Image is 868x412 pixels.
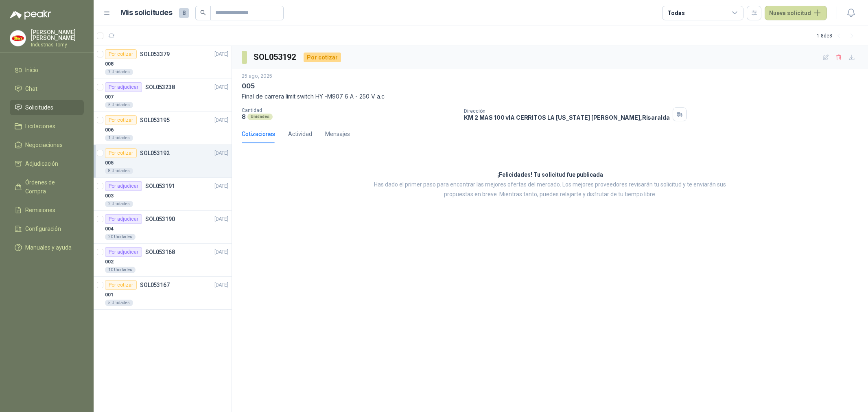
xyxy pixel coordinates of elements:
[140,282,170,288] p: SOL053167
[25,84,37,93] span: Chat
[31,42,84,47] p: Industrias Tomy
[242,92,858,101] p: Final de carrera limit switch HY -M907 6 A - 250 V a.c
[25,122,55,131] span: Licitaciones
[242,113,246,120] p: 8
[94,277,232,310] a: Por cotizarSOL053167[DATE] 0015 Unidades
[10,156,84,171] a: Adjudicación
[105,280,137,290] div: Por cotizar
[120,7,173,19] h1: Mis solicitudes
[105,115,137,125] div: Por cotizar
[10,240,84,255] a: Manuales y ayuda
[94,244,232,277] a: Por adjudicarSOL053168[DATE] 00210 Unidades
[94,145,232,178] a: Por cotizarSOL053192[DATE] 0058 Unidades
[497,170,603,180] h3: ¡Felicidades! Tu solicitud fue publicada
[105,93,114,101] p: 007
[105,159,114,167] p: 005
[94,79,232,112] a: Por adjudicarSOL053238[DATE] 0075 Unidades
[464,108,669,114] p: Dirección
[10,118,84,134] a: Licitaciones
[105,234,136,240] div: 20 Unidades
[145,216,175,222] p: SOL053190
[145,183,175,189] p: SOL053191
[179,8,189,18] span: 8
[140,117,170,123] p: SOL053195
[667,9,684,18] div: Todas
[214,50,228,58] p: [DATE]
[145,84,175,90] p: SOL053238
[105,69,133,75] div: 7 Unidades
[247,114,273,120] div: Unidades
[105,258,114,266] p: 002
[105,148,137,158] div: Por cotizar
[105,168,133,174] div: 8 Unidades
[464,114,669,121] p: KM 2 MAS 100 vIA CERRITOS LA [US_STATE] [PERSON_NAME] , Risaralda
[105,214,142,224] div: Por adjudicar
[105,126,114,134] p: 006
[817,29,858,42] div: 1 - 8 de 8
[94,112,232,145] a: Por cotizarSOL053195[DATE] 0061 Unidades
[105,102,133,108] div: 5 Unidades
[242,107,457,113] p: Cantidad
[242,129,275,138] div: Cotizaciones
[94,46,232,79] a: Por cotizarSOL053379[DATE] 0087 Unidades
[25,178,76,196] span: Órdenes de Compra
[25,224,61,233] span: Configuración
[140,150,170,156] p: SOL053192
[105,300,133,306] div: 5 Unidades
[105,247,142,257] div: Por adjudicar
[214,215,228,223] p: [DATE]
[10,31,26,46] img: Company Logo
[105,201,133,207] div: 2 Unidades
[145,249,175,255] p: SOL053168
[214,182,228,190] p: [DATE]
[214,83,228,91] p: [DATE]
[140,51,170,57] p: SOL053379
[10,100,84,115] a: Solicitudes
[363,180,737,199] p: Has dado el primer paso para encontrar las mejores ofertas del mercado. Los mejores proveedores r...
[10,175,84,199] a: Órdenes de Compra
[10,81,84,96] a: Chat
[105,267,136,273] div: 10 Unidades
[10,137,84,153] a: Negociaciones
[105,135,133,141] div: 1 Unidades
[242,82,254,90] p: 005
[288,129,312,138] div: Actividad
[214,248,228,256] p: [DATE]
[25,66,38,75] span: Inicio
[105,82,142,92] div: Por adjudicar
[200,10,206,15] span: search
[105,181,142,191] div: Por adjudicar
[10,10,51,20] img: Logo peakr
[25,103,53,112] span: Solicitudes
[105,225,114,233] p: 004
[105,49,137,59] div: Por cotizar
[10,221,84,237] a: Configuración
[765,6,827,20] button: Nueva solicitud
[31,29,84,41] p: [PERSON_NAME] [PERSON_NAME]
[25,140,63,149] span: Negociaciones
[214,281,228,289] p: [DATE]
[214,116,228,124] p: [DATE]
[25,243,72,252] span: Manuales y ayuda
[105,192,114,200] p: 003
[105,60,114,68] p: 008
[94,178,232,211] a: Por adjudicarSOL053191[DATE] 0032 Unidades
[10,202,84,218] a: Remisiones
[25,159,58,168] span: Adjudicación
[214,149,228,157] p: [DATE]
[25,206,55,215] span: Remisiones
[242,72,272,80] p: 25 ago, 2025
[10,62,84,78] a: Inicio
[304,53,341,62] div: Por cotizar
[105,291,114,299] p: 001
[94,211,232,244] a: Por adjudicarSOL053190[DATE] 00420 Unidades
[325,129,350,138] div: Mensajes
[254,51,297,64] h3: SOL053192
